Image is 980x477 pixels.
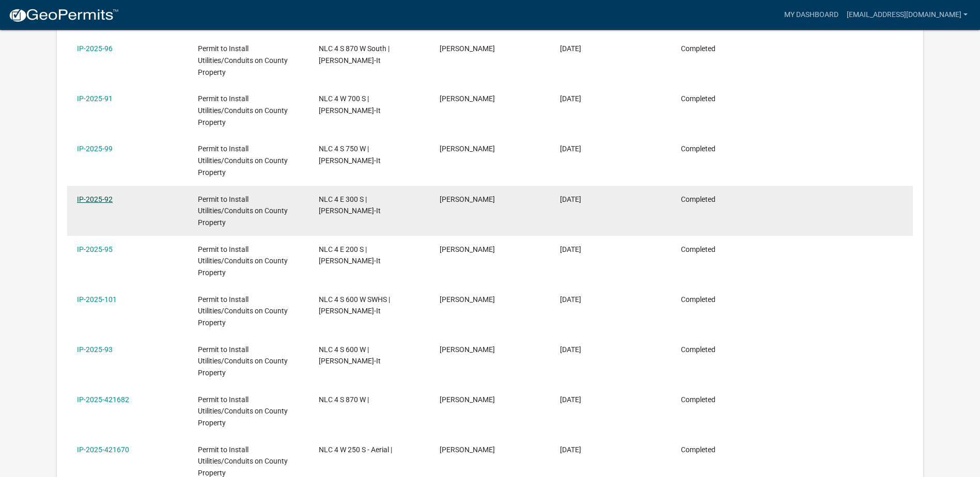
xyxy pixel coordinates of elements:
[560,295,581,304] span: 05/15/2025
[319,295,390,315] span: NLC 4 S 600 W SWHS | Berry-It
[440,145,495,153] span: Justin Suhre
[440,245,495,253] span: Justin Suhre
[319,145,381,165] span: NLC 4 S 750 W | Berry-It
[319,94,381,115] span: NLC 4 W 700 S | Berry-It
[198,295,288,327] span: Permit to Install Utilities/Conduits on County Property
[77,395,129,404] a: IP-2025-421682
[560,44,581,53] span: 05/16/2025
[440,44,495,53] span: Justin Suhre
[198,44,288,76] span: Permit to Install Utilities/Conduits on County Property
[440,94,495,103] span: Justin Suhre
[440,446,495,454] span: Justin Suhre
[198,345,288,377] span: Permit to Install Utilities/Conduits on County Property
[198,94,288,126] span: Permit to Install Utilities/Conduits on County Property
[681,295,715,304] span: Completed
[319,195,381,215] span: NLC 4 E 300 S | Berry-It
[560,446,581,454] span: 05/15/2025
[319,345,381,365] span: NLC 4 S 600 W | Berry-It
[198,145,288,177] span: Permit to Install Utilities/Conduits on County Property
[77,44,113,53] a: IP-2025-96
[843,5,972,25] a: [EMAIL_ADDRESS][DOMAIN_NAME]
[319,245,381,265] span: NLC 4 E 200 S | Berry-It
[681,345,715,354] span: Completed
[560,145,581,153] span: 05/15/2025
[681,94,715,103] span: Completed
[77,245,113,253] a: IP-2025-95
[198,395,288,427] span: Permit to Install Utilities/Conduits on County Property
[560,345,581,354] span: 05/15/2025
[319,44,390,65] span: NLC 4 S 870 W South | Berry-It
[560,94,581,103] span: 05/15/2025
[681,446,715,454] span: Completed
[77,145,113,153] a: IP-2025-99
[440,345,495,354] span: Justin Suhre
[440,295,495,304] span: Justin Suhre
[77,195,113,203] a: IP-2025-92
[77,446,129,454] a: IP-2025-421670
[560,195,581,203] span: 05/15/2025
[319,446,392,454] span: NLC 4 W 250 S - Aerial |
[681,195,715,203] span: Completed
[780,5,843,25] a: My Dashboard
[77,295,117,304] a: IP-2025-101
[560,245,581,253] span: 05/15/2025
[77,94,113,103] a: IP-2025-91
[440,195,495,203] span: Justin Suhre
[681,395,715,404] span: Completed
[681,44,715,53] span: Completed
[681,245,715,253] span: Completed
[198,195,288,227] span: Permit to Install Utilities/Conduits on County Property
[681,145,715,153] span: Completed
[77,345,113,354] a: IP-2025-93
[560,395,581,404] span: 05/15/2025
[198,245,288,277] span: Permit to Install Utilities/Conduits on County Property
[319,395,369,404] span: NLC 4 S 870 W |
[440,395,495,404] span: Justin Suhre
